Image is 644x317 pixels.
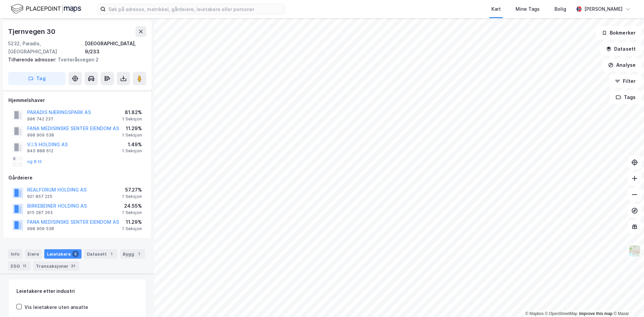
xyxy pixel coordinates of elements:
[610,91,641,104] button: Tags
[27,210,53,215] div: 915 287 263
[122,116,142,122] div: 1 Seksjon
[27,148,53,154] div: 845 888 612
[610,285,644,317] iframe: Chat Widget
[122,186,142,194] div: 57.27%
[72,251,79,257] div: 5
[122,148,142,154] div: 1 Seksjon
[106,4,285,14] input: Søk på adresse, matrikkel, gårdeiere, leietakere eller personer
[27,133,54,138] div: 998 909 538
[600,42,641,56] button: Datasett
[122,124,142,133] div: 11.29%
[579,311,612,316] a: Improve this map
[16,287,138,295] div: Leietakere etter industri
[554,5,566,13] div: Bolig
[27,116,53,122] div: 996 742 237
[8,261,31,271] div: ESG
[120,249,145,259] div: Bygg
[491,5,501,13] div: Kart
[21,263,28,269] div: 11
[8,174,146,182] div: Gårdeiere
[84,249,117,259] div: Datasett
[122,218,142,226] div: 11.29%
[516,5,540,13] div: Mine Tags
[122,108,142,116] div: 81.82%
[8,40,85,56] div: 5232, Paradis, [GEOGRAPHIC_DATA]
[8,56,141,64] div: Tveiteråsvegen 2
[85,40,146,56] div: [GEOGRAPHIC_DATA], 9/233
[8,26,56,37] div: Tjernvegen 30
[8,249,22,259] div: Info
[122,194,142,199] div: 1 Seksjon
[545,311,578,316] a: OpenStreetMap
[27,194,52,199] div: 921 857 225
[525,311,544,316] a: Mapbox
[44,249,82,259] div: Leietakere
[24,303,88,311] div: Vis leietakere uten ansatte
[8,72,66,85] button: Tag
[11,3,81,15] img: logo.f888ab2527a4732fd821a326f86c7f29.svg
[122,202,142,210] div: 24.55%
[27,226,54,231] div: 998 909 538
[136,251,142,257] div: 1
[25,249,42,259] div: Eiere
[8,57,58,62] span: Tilhørende adresser:
[122,210,142,215] div: 1 Seksjon
[108,251,115,257] div: 1
[33,261,79,271] div: Transaksjoner
[70,263,76,269] div: 31
[628,245,641,257] img: Z
[584,5,623,13] div: [PERSON_NAME]
[596,26,641,40] button: Bokmerker
[122,226,142,231] div: 1 Seksjon
[8,96,146,104] div: Hjemmelshaver
[609,74,641,88] button: Filter
[602,58,641,72] button: Analyse
[122,133,142,138] div: 1 Seksjon
[122,141,142,149] div: 1.49%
